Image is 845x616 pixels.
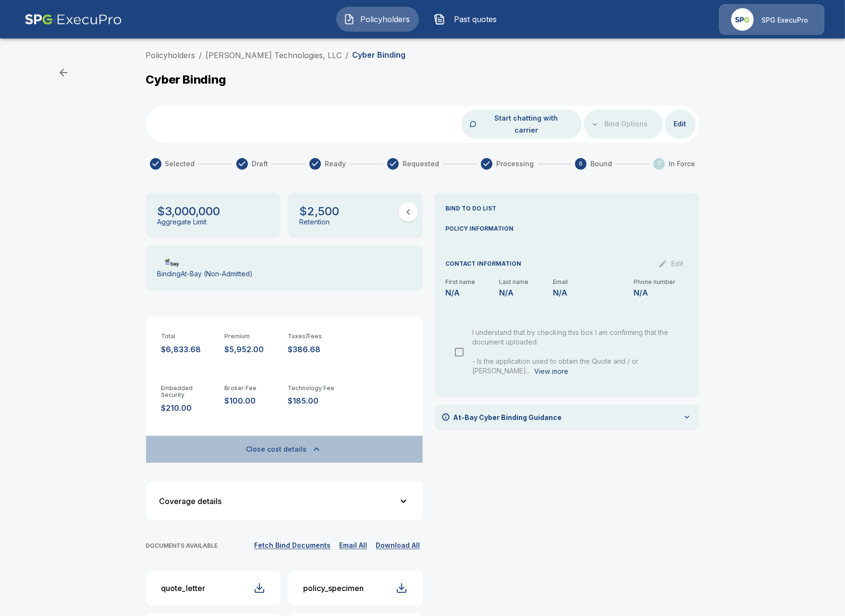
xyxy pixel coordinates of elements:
button: View more [535,366,569,378]
p: Email [553,279,634,285]
p: Cyber Binding [146,73,226,86]
p: Aggregate Limit [158,218,207,226]
span: Ready [325,159,346,169]
text: 6 [579,160,583,168]
button: Start chatting with carrier [478,110,574,139]
p: $6,833.68 [161,345,217,354]
p: Phone number [634,279,688,285]
p: Cyber Binding [353,50,406,60]
span: Policyholders [359,13,412,25]
p: DOCUMENTS AVAILABLE [146,542,218,550]
p: N/A [500,289,553,296]
button: Coverage details [152,488,417,515]
text: 7 [657,160,661,168]
li: / [199,49,202,61]
a: Agency IconSPG ExecuPro [719,4,824,35]
li: / [346,49,349,61]
p: $100.00 [225,396,281,406]
p: SPG ExecuPro [761,15,808,25]
div: Coverage details [159,497,398,505]
span: Bound [590,159,612,169]
p: Broker Fee [225,385,281,392]
button: policy_specimen [288,571,423,605]
div: policy_specimen [304,584,364,593]
div: quote_letter [161,584,206,593]
p: First name [446,279,500,285]
p: Technology Fee [288,385,344,392]
span: I understand that by checking this box I am confirming that the document uploaded: - Is the appli... [473,328,669,375]
img: AA Logo [24,4,122,35]
button: quote_letter [146,571,281,605]
a: [PERSON_NAME] Technologies, LLC [206,50,342,60]
button: Edit [665,115,696,133]
p: Retention [300,218,330,226]
span: Selected [165,159,195,169]
img: Past quotes Icon [434,13,445,25]
p: N/A [634,289,688,296]
p: Premium [225,333,281,340]
p: BIND TO DO LIST [446,204,688,213]
button: Past quotes IconPast quotes [427,7,509,32]
p: $386.68 [288,345,344,354]
a: Policyholders [146,50,196,60]
img: Policyholders Icon [343,13,355,25]
p: Total [161,333,217,340]
p: CONTACT INFORMATION [446,259,522,268]
p: Embedded Security [161,385,217,399]
p: $2,500 [300,204,340,218]
img: Agency Icon [731,8,754,31]
p: $210.00 [161,404,217,413]
p: N/A [446,289,500,296]
button: Fetch Bind Documents [252,540,333,552]
button: Policyholders IconPolicyholders [336,7,419,32]
button: Download All [374,540,423,552]
p: POLICY INFORMATION [446,224,688,233]
span: Requested [403,159,439,169]
span: Past quotes [449,13,502,25]
span: Draft [252,159,268,169]
p: $185.00 [288,396,344,406]
p: $5,952.00 [225,345,281,354]
p: Taxes/Fees [288,333,344,340]
p: Last name [500,279,553,285]
span: In Force [669,159,695,169]
p: N/A [553,289,626,296]
p: $3,000,000 [158,204,220,218]
p: At-Bay Cyber Binding Guidance [453,412,562,422]
p: Binding At-Bay (Non-Admitted) [158,270,253,278]
button: Email All [337,540,370,552]
button: Close cost details [146,436,423,463]
nav: breadcrumb [146,49,406,61]
img: Carrier Logo [158,258,187,268]
span: Processing [496,159,534,169]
